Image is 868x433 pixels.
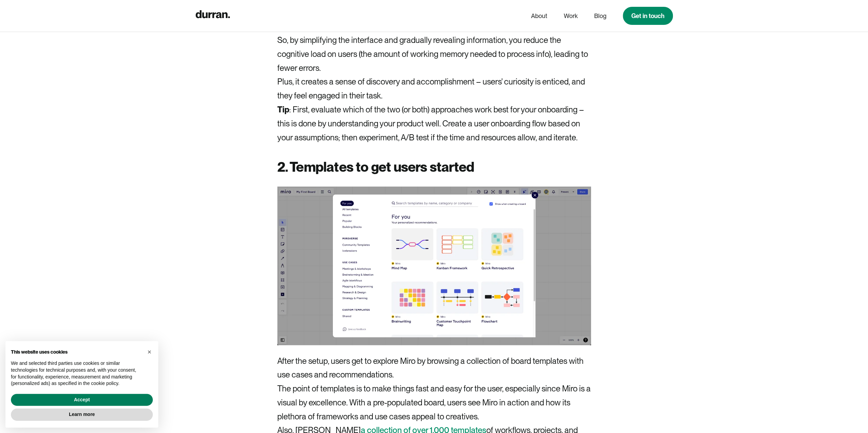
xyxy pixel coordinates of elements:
p: : First, evaluate which of the two (or both) approaches work best for your onboarding – this is d... [277,103,591,144]
span: × [147,348,151,356]
p: After the setup, users get to explore Miro by browsing a collection of board templates with use c... [277,354,591,382]
strong: 2. Templates to get users started [277,159,474,175]
p: So, by simplifying the interface and gradually revealing information, you reduce the cognitive lo... [277,33,591,75]
strong: Tip [277,105,289,114]
button: Close this notice [144,346,155,357]
a: Get in touch [623,7,673,25]
a: Blog [594,10,606,22]
p: We and selected third parties use cookies or similar technologies for technical purposes and, wit... [11,360,142,387]
p: Plus, it creates a sense of discovery and accomplishment – users' curiosity is enticed, and they ... [277,75,591,103]
button: Learn more [11,408,153,421]
p: The point of templates is to make things fast and easy for the user, especially since Miro is a v... [277,382,591,423]
h2: This website uses cookies [11,349,142,355]
a: About [531,10,547,22]
a: Work [564,10,578,22]
a: home [195,9,230,23]
button: Accept [11,394,153,406]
